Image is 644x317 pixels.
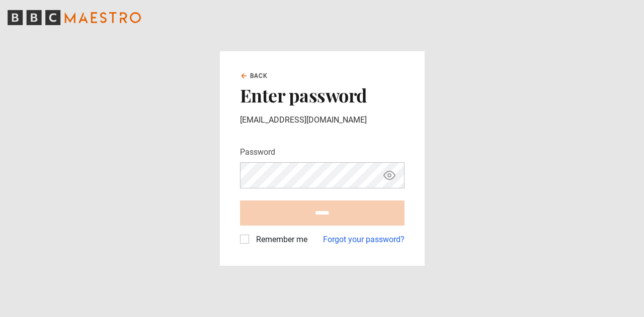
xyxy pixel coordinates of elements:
[323,234,405,246] a: Forgot your password?
[240,114,405,126] p: [EMAIL_ADDRESS][DOMAIN_NAME]
[252,234,307,246] label: Remember me
[240,84,405,105] h2: Enter password
[250,71,268,80] span: Back
[381,167,398,184] button: Show password
[240,146,275,158] label: Password
[8,10,141,25] svg: BBC Maestro
[240,71,268,80] a: Back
